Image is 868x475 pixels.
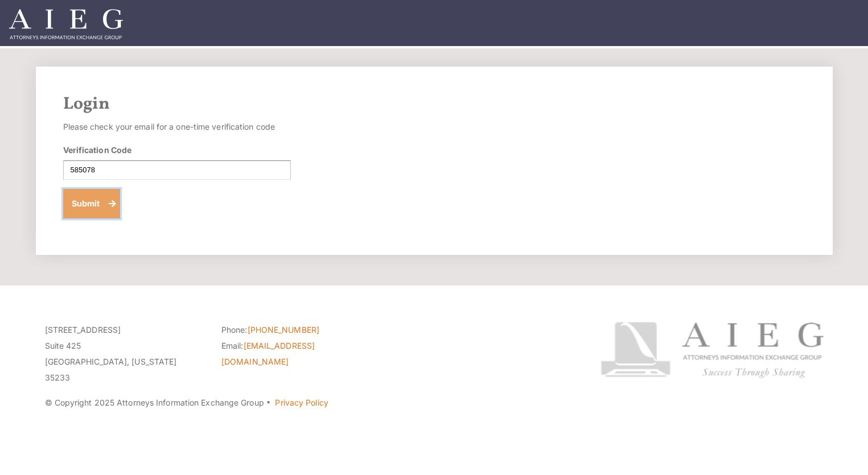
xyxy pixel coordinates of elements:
span: · [266,402,271,408]
a: [EMAIL_ADDRESS][DOMAIN_NAME] [221,341,315,366]
li: Email: [221,338,381,370]
img: Attorneys Information Exchange Group logo [600,322,824,378]
a: [PHONE_NUMBER] [248,325,319,334]
button: Submit [63,189,121,218]
label: Verification Code [63,144,132,156]
li: Phone: [221,322,381,338]
img: Attorneys Information Exchange Group [9,9,123,39]
p: Please check your email for a one-time verification code [63,119,291,135]
a: Privacy Policy [275,398,328,407]
h2: Login [63,94,805,114]
p: © Copyright 2025 Attorneys Information Exchange Group [45,395,558,411]
p: [STREET_ADDRESS] Suite 425 [GEOGRAPHIC_DATA], [US_STATE] 35233 [45,322,204,386]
